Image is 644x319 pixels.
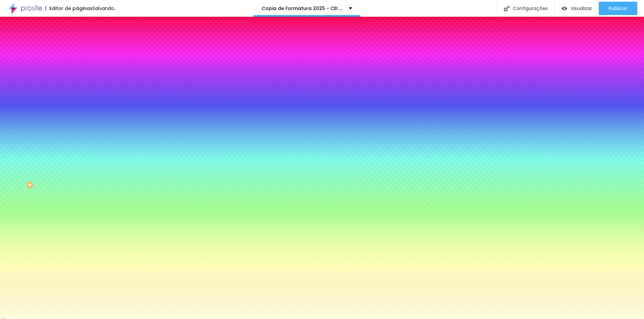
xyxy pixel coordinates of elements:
span: Publicar [609,6,627,11]
span: Visualizar [571,6,592,11]
p: Copia de Formatura 2025 - CEI Baby Kids TESTE [262,6,344,11]
img: Icone [504,6,509,11]
div: Editor de páginas [45,6,93,11]
img: view-1.svg [561,6,567,11]
button: Publicar [599,2,637,15]
button: Visualizar [555,2,599,15]
div: Salvando... [93,6,117,11]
